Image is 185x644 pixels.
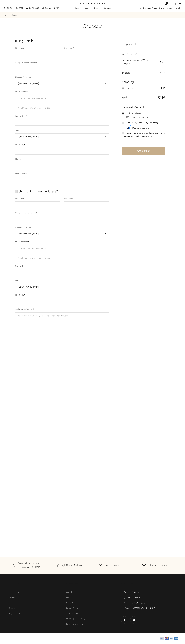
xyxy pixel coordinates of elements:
span: [PHONE_NUMBER] [123,596,141,599]
span: 139 [160,71,165,74]
p: OUR CONTACTS [121,582,137,586]
a: Refund and Returns [64,623,121,625]
label: State [15,129,109,133]
label: Town / City [15,114,109,119]
img: Credit Card/Debit Card/NetBanking [126,124,149,130]
button: Place order [122,147,165,155]
span: Checkout [8,607,17,609]
span: Checkout [12,14,18,16]
abbr: required [31,226,32,229]
abbr: required [24,47,26,50]
label: Town / City [15,265,109,269]
abbr: required [21,158,22,161]
a: Shop [82,7,92,9]
span: [EMAIL_ADDRESS][DOMAIN_NAME] [123,607,156,609]
abbr: required [27,172,29,175]
td: Evil Eye Anklet with White Conch [122,58,158,65]
label: Country / Region [15,76,109,80]
a: Register Now [7,612,64,615]
a: Shipping and Delivery [64,617,121,620]
label: First name [15,47,60,51]
p: MY ACCOUNT [7,582,21,586]
label: First name [15,197,60,201]
span: (optional) [29,61,37,64]
a: Privacy Policy [64,607,121,609]
span: My account [8,591,19,594]
input: I would like to receive exclusive emails with discounts and product information [122,132,124,134]
label: Cash on delivery [126,112,165,115]
th: Total [122,95,158,100]
a: 1 [165,3,167,5]
span: Contacts [66,601,74,604]
input: House number and street name [15,95,109,101]
a: Coupon code [122,42,165,46]
span: ₹ [161,87,162,90]
label: Phone [15,158,109,162]
span: 139 [160,60,165,64]
a: FAQ [64,596,121,599]
span: Wishlist [8,596,16,599]
span: Mon - Fri: 10:00 - 18:00 [123,601,145,604]
input: House number and street name [15,245,109,251]
span: Refund and Returns [66,623,83,625]
div: Shipping [122,80,165,84]
a: Contacts [64,601,121,604]
span: Terms & Conditions [66,612,83,615]
label: PIN Code [15,294,109,298]
h1: Checkout [14,18,171,34]
a: Blog [92,7,101,9]
label: Last name [64,47,109,51]
input: Apartment, suite, unit, etc. (optional) [15,105,109,111]
abbr: required [28,240,29,243]
span: (optional) [29,211,37,214]
span: Our Blog [66,591,74,594]
div: Affordable Pricing [148,563,167,567]
label: Street address [15,90,109,95]
div: Payment Method [122,105,165,109]
a: Home [72,7,82,9]
abbr: required [31,76,32,79]
label: Street address [15,240,109,245]
a: Cart [7,601,64,604]
p: © 2022 Wearmerave. All rights reserved. [7,637,93,641]
a: [EMAIL_ADDRESS][DOMAIN_NAME] [121,607,178,609]
h3: Billing details [15,39,109,43]
span: 1 [166,2,168,4]
a: [EMAIL_ADDRESS][DOMAIN_NAME] [29,7,59,9]
span: Shipping and Delivery [66,617,85,620]
span: I would like to receive exclusive emails with discounts and product information [122,132,165,138]
div: Free Delivery within [GEOGRAPHIC_DATA] [18,562,43,569]
span: Wearmerave [79,3,107,5]
span: ₹ [158,95,160,100]
a: [PHONE_NUMBER] [121,596,178,599]
span: ₹ [160,60,161,64]
span: FAQ [66,596,70,599]
label: Flat rate: [126,87,165,90]
input: Apartment, suite, unit, etc. (optional) [15,255,109,261]
label: Order notes [15,308,109,312]
strong: × 1 [128,62,132,65]
abbr: required [28,90,29,93]
label: Country / Region [15,226,109,230]
abbr: required [26,265,27,268]
abbr: required [19,129,21,132]
p: INFORMATION [64,582,79,586]
a: My account [7,591,64,594]
div: Your order [122,52,165,56]
span: Cart [8,601,13,604]
label: Email address [15,172,109,177]
abbr: required [19,279,21,282]
a: Checkout [7,607,64,609]
abbr: required [24,294,25,296]
span: 189 [158,95,165,100]
label: PIN Code [15,143,109,148]
a: Terms & Conditions [64,612,121,615]
a: [PHONE_NUMBER] [7,7,23,9]
abbr: required [73,197,74,200]
abbr: required [24,197,26,200]
a: Our Blog [64,591,121,594]
th: Subtotal [122,71,158,75]
a: Home [4,14,8,16]
abbr: required [73,47,74,50]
